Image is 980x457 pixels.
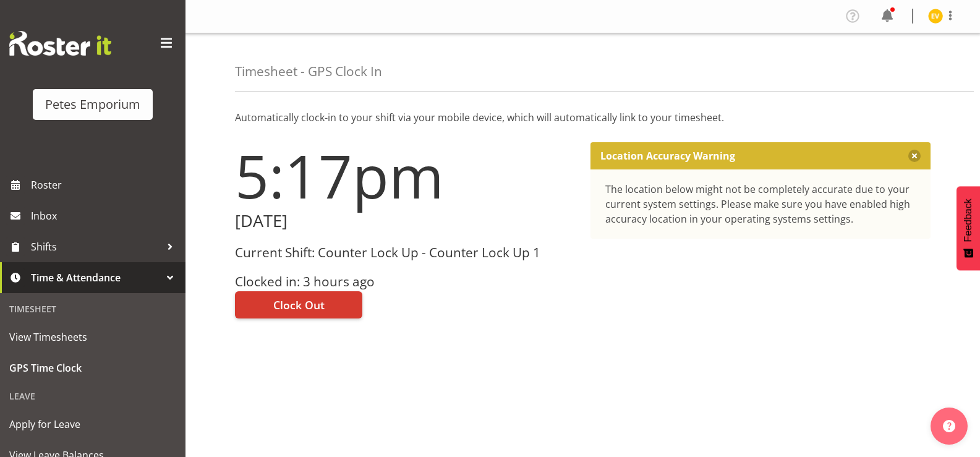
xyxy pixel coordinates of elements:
span: Clock Out [273,297,325,313]
span: Time & Attendance [31,268,161,287]
h3: Clocked in: 3 hours ago [235,275,576,289]
div: Timesheet [3,296,182,322]
h2: [DATE] [235,211,576,231]
a: View Timesheets [3,322,182,352]
span: Inbox [31,207,179,225]
h1: 5:17pm [235,142,576,209]
p: Location Accuracy Warning [600,150,735,162]
span: Apply for Leave [9,415,176,434]
p: Automatically clock-in to your shift via your mobile device, which will automatically link to you... [235,110,931,125]
a: GPS Time Clock [3,352,182,383]
div: Leave [3,383,182,409]
a: Apply for Leave [3,409,182,440]
img: Rosterit website logo [9,31,111,56]
img: eva-vailini10223.jpg [928,9,943,23]
h4: Timesheet - GPS Clock In [235,64,382,79]
img: help-xxl-2.png [943,420,955,432]
button: Clock Out [235,291,362,318]
span: Feedback [963,199,974,242]
div: Petes Emporium [45,95,140,114]
span: Roster [31,176,179,194]
button: Feedback - Show survey [957,186,980,270]
span: View Timesheets [9,328,176,346]
span: GPS Time Clock [9,359,176,377]
button: Close message [908,150,921,162]
h3: Current Shift: Counter Lock Up - Counter Lock Up 1 [235,246,576,260]
span: Shifts [31,237,161,256]
div: The location below might not be completely accurate due to your current system settings. Please m... [605,182,916,226]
